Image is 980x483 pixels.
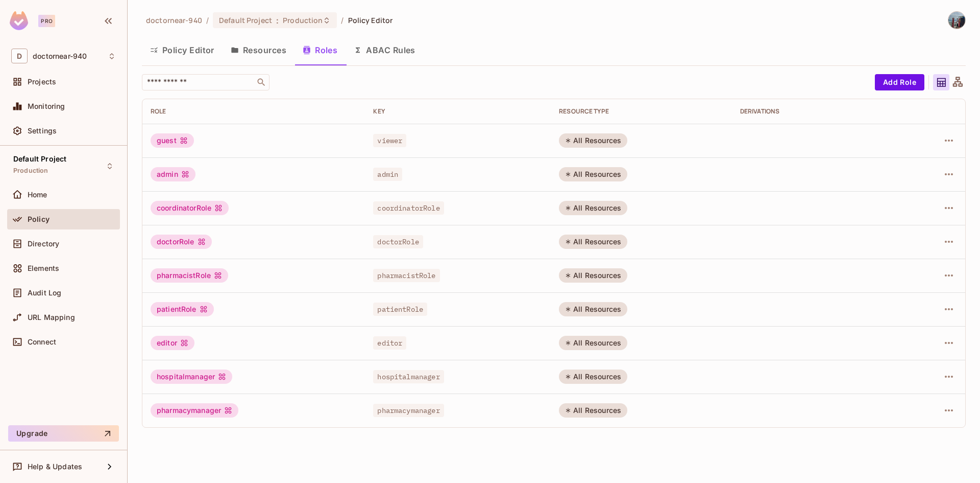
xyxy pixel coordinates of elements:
[151,268,228,283] div: pharmacistRole
[559,107,724,116] div: RESOURCE TYPE
[28,463,82,471] span: Help & Updates
[146,15,202,25] span: the active workspace
[373,370,444,383] span: hospitalmanager
[295,37,346,63] button: Roles
[373,404,444,417] span: pharmacymanager
[373,134,406,147] span: viewer
[373,336,406,350] span: editor
[373,201,444,215] span: coordinatorRole
[559,336,627,350] div: All Resources
[13,155,66,163] span: Default Project
[28,78,56,86] span: Projects
[206,15,209,25] li: /
[151,235,212,249] div: doctorRole
[151,403,238,418] div: pharmacymanager
[373,168,402,181] span: admin
[373,303,427,316] span: patientRole
[28,264,59,272] span: Elements
[151,302,214,316] div: patientRole
[559,167,627,181] div: All Resources
[559,370,627,384] div: All Resources
[151,167,195,181] div: admin
[559,201,627,215] div: All Resources
[559,268,627,283] div: All Resources
[348,15,393,25] span: Policy Editor
[11,49,28,63] span: D
[151,336,194,350] div: editor
[13,167,48,175] span: Production
[38,15,55,27] div: Pro
[28,127,57,135] span: Settings
[373,269,439,282] span: pharmacistRole
[28,338,56,346] span: Connect
[559,235,627,249] div: All Resources
[151,107,357,116] div: Role
[151,370,232,384] div: hospitalmanager
[740,107,887,116] div: Derivations
[346,37,424,63] button: ABAC Rules
[559,133,627,148] div: All Resources
[28,215,50,223] span: Policy
[10,11,28,30] img: SReyMgAAAABJRU5ErkJggg==
[28,313,75,321] span: URL Mapping
[151,133,194,148] div: guest
[142,37,223,63] button: Policy Editor
[341,15,344,25] li: /
[28,191,47,199] span: Home
[28,289,61,297] span: Audit Log
[373,235,423,248] span: doctorRole
[559,403,627,418] div: All Resources
[948,12,965,29] img: Genbold Gansukh
[373,107,543,116] div: Key
[28,102,65,110] span: Monitoring
[559,302,627,316] div: All Resources
[223,37,295,63] button: Resources
[276,16,279,25] span: :
[33,52,87,60] span: Workspace: doctornear-940
[283,15,323,25] span: Production
[219,15,272,25] span: Default Project
[8,425,119,442] button: Upgrade
[28,240,59,248] span: Directory
[151,201,229,215] div: coordinatorRole
[875,74,924,90] button: Add Role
